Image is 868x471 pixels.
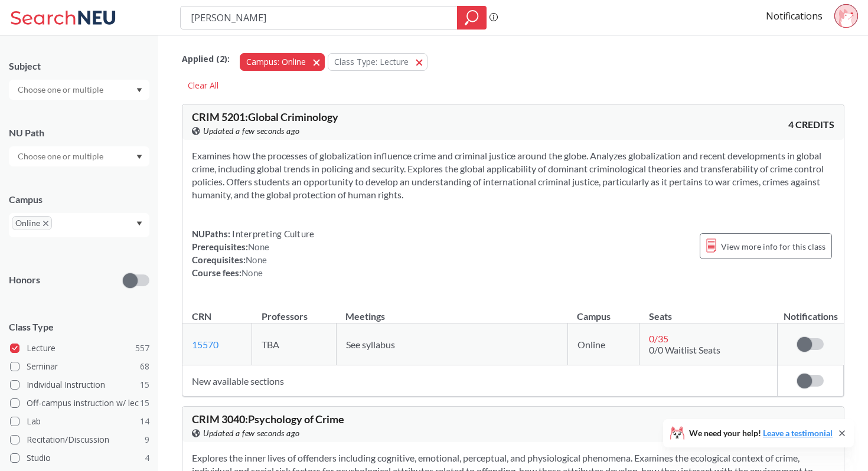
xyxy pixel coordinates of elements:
[346,339,395,350] span: See syllabus
[203,125,300,138] span: Updated a few seconds ago
[721,239,825,254] span: View more info for this class
[192,310,211,323] div: CRN
[12,216,52,230] span: OnlineX to remove pill
[10,450,149,466] label: Studio
[248,241,269,252] span: None
[140,378,149,391] span: 15
[649,333,668,344] span: 0 / 35
[192,227,314,279] div: NUPaths: Prerequisites: Corequisites: Course fees:
[10,377,149,392] label: Individual Instruction
[766,9,823,22] a: Notifications
[182,77,224,94] div: Clear All
[689,429,833,437] span: We need your help!
[763,428,833,438] a: Leave a testimonial
[10,395,149,411] label: Off-campus instruction w/ lec
[242,267,263,278] span: None
[9,80,149,100] div: Dropdown arrow
[328,53,428,71] button: Class Type: Lecture
[10,359,149,374] label: Seminar
[190,8,449,28] input: Class, professor, course number, "phrase"
[140,397,149,410] span: 15
[246,56,306,67] span: Campus: Online
[182,365,778,397] td: New available sections
[192,413,344,426] span: CRIM 3040 : Psychology of Crime
[567,298,639,323] th: Campus
[192,110,338,123] span: CRIM 5201 : Global Criminology
[230,228,314,239] span: Interpreting Culture
[9,126,149,139] div: NU Path
[182,53,230,66] span: Applied ( 2 ):
[192,149,834,201] section: Examines how the processes of globalization influence crime and criminal justice around the globe...
[10,341,149,356] label: Lecture
[43,221,48,226] svg: X to remove pill
[9,146,149,166] div: Dropdown arrow
[567,323,639,365] td: Online
[252,323,337,365] td: TBA
[145,452,149,465] span: 4
[12,149,111,163] input: Choose one or multiple
[192,339,218,350] a: 15570
[252,298,337,323] th: Professors
[639,298,778,323] th: Seats
[140,415,149,428] span: 14
[9,273,40,287] p: Honors
[9,213,149,237] div: OnlineX to remove pillDropdown arrow
[9,193,149,206] div: Campus
[140,360,149,373] span: 68
[145,433,149,446] span: 9
[10,414,149,429] label: Lab
[465,9,479,26] svg: magnifying glass
[10,432,149,447] label: Recitation/Discussion
[136,221,142,226] svg: Dropdown arrow
[135,342,149,355] span: 557
[12,83,111,97] input: Choose one or multiple
[788,118,834,131] span: 4 CREDITS
[778,298,844,323] th: Notifications
[336,298,567,323] th: Meetings
[649,344,720,355] span: 0/0 Waitlist Seats
[9,60,149,73] div: Subject
[136,88,142,93] svg: Dropdown arrow
[246,254,267,265] span: None
[136,155,142,159] svg: Dropdown arrow
[203,427,300,440] span: Updated a few seconds ago
[9,320,149,333] span: Class Type
[457,6,487,30] div: magnifying glass
[334,56,409,67] span: Class Type: Lecture
[240,53,325,71] button: Campus: Online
